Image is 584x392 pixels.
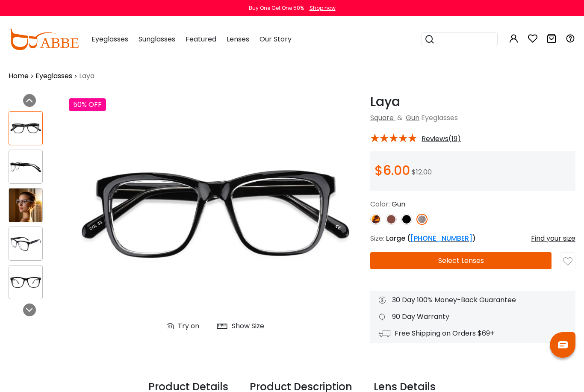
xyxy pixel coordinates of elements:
[395,113,404,123] span: &
[563,257,572,266] img: like
[379,328,567,339] div: Free Shipping on Orders $69+
[69,94,362,338] img: Laya Gun Plastic Eyeglasses , UniversalBridgeFit Frames from ABBE Glasses
[35,71,72,81] a: Eyeglasses
[406,113,419,123] a: Gun
[421,113,458,123] span: Eyeglasses
[260,34,292,44] span: Our Story
[370,199,390,209] span: Color:
[375,161,410,180] span: $6.00
[370,233,384,243] span: Size:
[232,321,264,331] div: Show Size
[227,34,249,44] span: Lenses
[69,98,106,111] div: 50% OFF
[249,4,304,12] div: Buy One Get One 50%
[531,233,575,244] div: Find your size
[392,199,405,209] span: Gun
[9,120,42,137] img: Laya Gun Plastic Eyeglasses , UniversalBridgeFit Frames from ABBE Glasses
[9,29,79,50] img: abbeglasses.com
[386,233,476,243] span: Large ( )
[370,252,552,269] button: Select Lenses
[379,312,567,322] div: 90 Day Warranty
[379,295,567,305] div: 30 Day 100% Money-Back Guarantee
[9,159,42,175] img: Laya Gun Plastic Eyeglasses , UniversalBridgeFit Frames from ABBE Glasses
[178,321,199,331] div: Try on
[91,34,128,44] span: Eyeglasses
[79,71,94,81] span: Laya
[412,167,432,177] span: $12.00
[558,341,568,348] img: chat
[310,4,336,12] div: Shop now
[9,189,42,222] img: Laya Gun Plastic Eyeglasses , UniversalBridgeFit Frames from ABBE Glasses
[422,135,461,143] span: Reviews(19)
[9,274,42,291] img: Laya Gun Plastic Eyeglasses , UniversalBridgeFit Frames from ABBE Glasses
[370,94,575,109] h1: Laya
[370,113,394,123] a: Square
[186,34,216,44] span: Featured
[139,34,175,44] span: Sunglasses
[9,236,42,252] img: Laya Gun Plastic Eyeglasses , UniversalBridgeFit Frames from ABBE Glasses
[410,233,472,243] a: [PHONE_NUMBER]
[9,71,29,81] a: Home
[305,4,336,12] a: Shop now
